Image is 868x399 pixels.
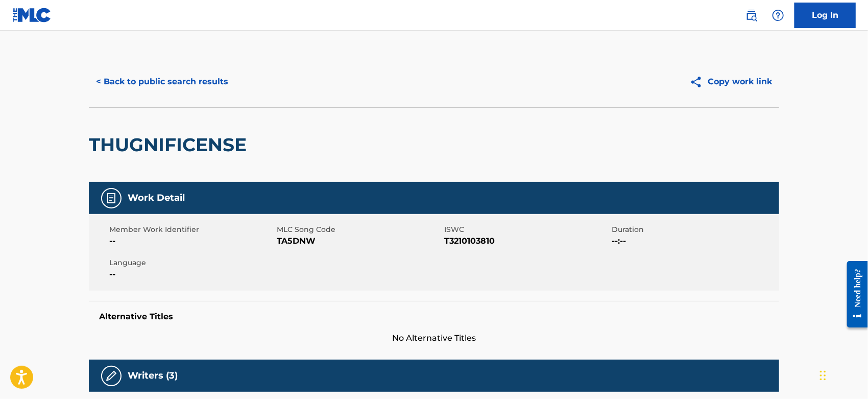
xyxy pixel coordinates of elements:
span: Member Work Identifier [109,224,274,235]
img: Work Detail [105,192,117,204]
div: Help [768,5,788,26]
button: < Back to public search results [89,69,235,95]
span: Duration [612,224,777,235]
h5: Writers (3) [128,370,178,382]
span: -- [109,235,274,247]
img: search [745,9,758,21]
iframe: Resource Center [839,253,868,335]
iframe: Chat Widget [817,350,868,399]
span: ISWC [444,224,609,235]
a: Log In [794,3,856,28]
a: Public Search [741,5,762,26]
span: MLC Song Code [277,224,442,235]
button: Copy work link [683,69,779,95]
span: --:-- [612,235,777,247]
span: Language [109,257,274,268]
h2: THUGNIFICENSE [89,133,252,156]
span: TA5DNW [277,235,442,247]
img: MLC Logo [12,8,52,22]
span: No Alternative Titles [89,332,779,344]
span: T3210103810 [444,235,609,247]
h5: Work Detail [128,192,185,204]
h5: Alternative Titles [99,312,769,322]
div: Drag [820,360,826,391]
img: help [772,9,784,21]
img: Copy work link [690,76,708,88]
img: Writers [105,370,117,382]
span: -- [109,268,274,280]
